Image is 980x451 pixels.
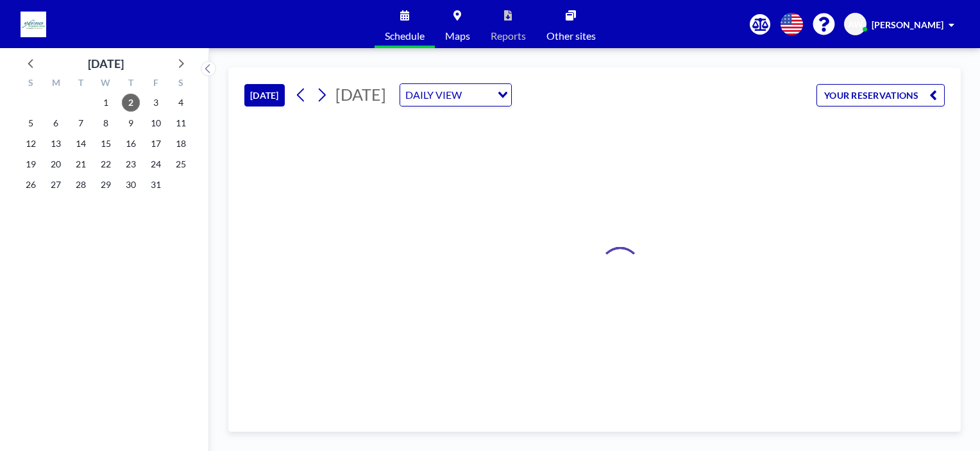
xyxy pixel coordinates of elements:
[385,31,425,41] span: Schedule
[19,76,44,92] div: S
[172,94,190,112] span: Saturday, October 4, 2025
[69,76,94,92] div: T
[400,84,511,106] div: Search for option
[172,114,190,132] span: Saturday, October 11, 2025
[147,155,165,173] span: Friday, October 24, 2025
[47,135,65,153] span: Monday, October 13, 2025
[97,114,115,132] span: Wednesday, October 8, 2025
[44,76,69,92] div: M
[22,176,40,194] span: Sunday, October 26, 2025
[872,19,943,30] span: [PERSON_NAME]
[94,76,119,92] div: W
[335,85,386,104] span: [DATE]
[88,55,124,72] div: [DATE]
[466,87,490,103] input: Search for option
[147,114,165,132] span: Friday, October 10, 2025
[97,94,115,112] span: Wednesday, October 1, 2025
[122,114,140,132] span: Thursday, October 9, 2025
[97,135,115,153] span: Wednesday, October 15, 2025
[491,31,526,41] span: Reports
[21,12,46,37] img: organization-logo
[122,176,140,194] span: Thursday, October 30, 2025
[22,135,40,153] span: Sunday, October 12, 2025
[97,176,115,194] span: Wednesday, October 29, 2025
[143,76,168,92] div: F
[244,84,285,106] button: [DATE]
[168,76,193,92] div: S
[22,155,40,173] span: Sunday, October 19, 2025
[72,114,90,132] span: Tuesday, October 7, 2025
[816,84,945,106] button: YOUR RESERVATIONS
[118,76,143,92] div: T
[147,135,165,153] span: Friday, October 17, 2025
[147,94,165,112] span: Friday, October 3, 2025
[47,155,65,173] span: Monday, October 20, 2025
[122,94,140,112] span: Thursday, October 2, 2025
[445,31,470,41] span: Maps
[72,135,90,153] span: Tuesday, October 14, 2025
[72,176,90,194] span: Tuesday, October 28, 2025
[22,114,40,132] span: Sunday, October 5, 2025
[546,31,596,41] span: Other sites
[122,155,140,173] span: Thursday, October 23, 2025
[172,135,190,153] span: Saturday, October 18, 2025
[72,155,90,173] span: Tuesday, October 21, 2025
[122,135,140,153] span: Thursday, October 16, 2025
[47,114,65,132] span: Monday, October 6, 2025
[172,155,190,173] span: Saturday, October 25, 2025
[848,19,863,30] span: AW
[97,155,115,173] span: Wednesday, October 22, 2025
[47,176,65,194] span: Monday, October 27, 2025
[403,87,464,103] span: DAILY VIEW
[147,176,165,194] span: Friday, October 31, 2025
